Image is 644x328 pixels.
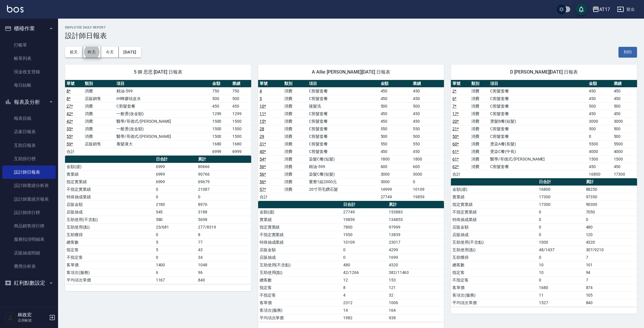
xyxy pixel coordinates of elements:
[387,216,444,223] td: 134855
[283,186,307,193] td: 消費
[115,102,211,110] td: C剪髮套餐
[612,133,637,140] td: 500
[411,186,444,193] td: 10109
[154,216,197,223] td: 580
[115,87,211,95] td: 精油-599
[451,80,470,88] th: 單號
[451,201,537,208] td: 指定實業績
[2,52,56,65] a: 帳單列表
[231,102,251,110] td: 450
[197,186,251,193] td: 21087
[2,38,56,52] a: 打帳單
[283,110,307,117] td: 消費
[599,6,610,13] div: AT17
[2,246,56,260] a: 店販抽成明細
[307,125,379,133] td: C剪髮套餐
[101,47,119,58] button: 今天
[7,5,24,13] img: Logo
[283,102,307,110] td: 消費
[307,140,379,148] td: C剪髮套餐
[2,79,56,92] a: 每日結帳
[411,87,444,95] td: 450
[584,231,637,238] td: 120
[489,148,587,155] td: 燙染C餐(中長)
[387,246,444,254] td: 4299
[197,231,251,238] td: 8
[2,219,56,233] a: 商品銷售排行榜
[451,170,470,178] td: 合計
[470,163,489,170] td: 消費
[260,96,262,101] a: 5
[342,238,387,246] td: 10109
[2,260,56,273] a: 費用分析表
[387,231,444,238] td: 13839
[584,223,637,231] td: 480
[584,193,637,201] td: 97350
[575,3,587,15] button: save
[258,254,342,261] td: 店販抽成
[115,117,211,125] td: 醫學/哥德式/[PERSON_NAME]
[307,155,379,163] td: 染髮C餐(短髮)
[211,87,231,95] td: 750
[537,216,584,223] td: 0
[307,163,379,170] td: 精油-599
[2,275,56,290] button: 紅利點數設定
[587,95,612,102] td: 450
[65,231,154,238] td: 互助獲得
[489,155,587,163] td: 醫學/哥德式/[PERSON_NAME]
[584,186,637,193] td: 88250
[612,102,637,110] td: 500
[411,133,444,140] td: 500
[537,178,584,186] th: 日合計
[197,246,251,254] td: 43
[307,170,379,178] td: 染髮C餐(短髮)
[470,95,489,102] td: 消費
[470,155,489,163] td: 消費
[260,126,264,131] a: 28
[411,170,444,178] td: 3000
[197,156,251,163] th: 累計
[612,87,637,95] td: 450
[451,254,537,261] td: 互助獲得
[283,140,307,148] td: 消費
[342,216,387,223] td: 19859
[387,238,444,246] td: 23017
[451,178,637,307] table: a dense table
[83,102,115,110] td: 消費
[379,170,412,178] td: 3000
[83,110,115,117] td: 消費
[265,69,437,75] span: A Allie [PERSON_NAME][DATE] 日報表
[65,156,251,284] table: a dense table
[587,133,612,140] td: 0
[83,95,115,102] td: 店販銷售
[411,178,444,186] td: 0
[489,110,587,117] td: C剪髮套餐
[379,102,412,110] td: 500
[83,87,115,95] td: 消費
[379,163,412,170] td: 600
[587,170,612,178] td: 16800
[489,87,587,95] td: C剪髮套餐
[451,216,537,223] td: 特殊抽成業績
[258,246,342,254] td: 店販金額
[231,148,251,155] td: 6999
[489,117,587,125] td: 燙髮B餐(短髮)
[283,125,307,133] td: 消費
[307,87,379,95] td: C剪髮套餐
[83,47,101,58] button: 昨天
[2,21,56,36] button: 櫃檯作業
[587,140,612,148] td: 5500
[587,148,612,155] td: 4000
[211,148,231,155] td: 6999
[379,193,412,201] td: 27749
[115,110,211,117] td: 一般燙(改金額)
[489,95,587,102] td: C剪髮套餐
[115,125,211,133] td: 一般燙(改金額)
[65,148,83,155] td: 合計
[231,87,251,95] td: 750
[211,117,231,125] td: 1500
[65,186,154,193] td: 不指定實業績
[537,208,584,216] td: 0
[342,254,387,261] td: 0
[379,186,412,193] td: 14999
